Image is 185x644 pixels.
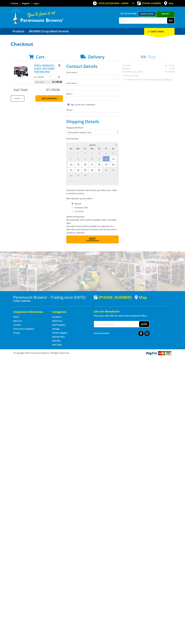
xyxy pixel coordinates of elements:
[82,173,88,178] span: 30
[75,147,81,150] span: Mo
[110,178,117,184] span: 11
[22,2,30,5] a: Go to the registration page
[72,210,73,212] input: Please select who will pick up the order.
[75,156,81,161] span: 8
[89,162,95,167] span: 17
[68,147,74,150] span: Su
[82,162,88,167] span: 16
[52,319,62,322] a: Go to the Machinery page
[82,156,88,161] span: 9
[66,137,119,140] label: Pick Up Date
[75,178,81,184] span: 6
[52,339,61,342] a: Go to the Skip Bins page
[34,64,55,73] a: PETROL GENERATOR - 8.5KVA - PEG7700EBP PURE SINE WAVE
[66,64,119,69] h2: Contact Details
[46,88,60,92] span: $1,159.00
[66,75,119,79] input: Please enter your first name.
[66,119,119,124] h2: Shipping Details
[34,80,63,84] p: Item total:
[94,330,149,336] div: Stay Connected
[82,151,88,156] span: 2
[103,156,109,161] span: 12
[52,335,65,338] a: Go to the Wheelie Bins page
[72,203,73,204] input: Please select who will pick up the order.
[96,151,102,156] span: 4
[13,64,29,80] img: PETROL GENERATOR - 8.5KVA - PEG7700EBP PURE SINE WAVE
[13,310,47,314] h5: Corporate Information
[75,151,81,156] span: 1
[66,112,119,117] input: Please enter your telephone number.
[36,54,45,60] span: Cart
[66,92,119,95] label: Email
[94,314,172,317] p: Keep up to date with the latest news and special offers.
[66,235,119,243] button: Next Confirm order
[11,28,26,35] a: Go to the Products page
[68,173,74,178] span: 28
[13,316,19,318] a: Go to the Home page
[110,151,117,156] span: 6
[52,310,86,314] h5: Categories
[66,197,119,200] label: Who will pick up the order?
[13,323,21,326] a: Go to the Contact page
[89,151,95,156] span: 3
[99,2,128,5] span: OPEN [DATE]
[96,162,102,167] span: 18
[167,18,174,23] button: Go
[52,343,62,346] a: Go to the Gift Cards page
[74,201,82,206] label: Myself
[58,64,60,67] a: Remove from cart
[82,147,88,150] span: Tu
[155,30,164,33] span: (1 item)
[112,2,128,5] span: 8:00am - 4:00pm
[89,147,95,150] span: We
[89,144,96,146] span: [DATE]
[145,351,172,356] img: PayPal, Mastercard, Visa accepted
[110,173,117,178] span: 4
[110,167,117,173] span: 27
[110,162,117,167] span: 20
[66,96,119,101] input: Please enter your email address.
[34,75,48,79] p: $1,159.00
[13,299,91,303] p: [STREET_ADDRESS]
[103,173,109,178] span: 3
[66,71,119,74] label: First name
[74,205,89,210] label: Someone Else
[96,167,102,173] span: 25
[66,85,119,90] input: Please enter your last name.
[52,327,60,330] a: Go to the Storage page
[156,11,175,21] a: Mount [PERSON_NAME]
[35,95,63,102] a: Keep Shopping
[96,173,102,178] span: 2
[103,151,109,156] span: 5
[66,108,119,111] label: Phone
[89,178,95,184] span: 8
[75,167,81,173] span: 22
[72,207,73,208] input: Please select who will pick up the order.
[52,316,62,318] a: Go to the Hardware page
[89,173,95,178] span: 1
[13,319,22,322] a: Go to the About Us page
[70,103,95,106] label: Sign up for the newsletter
[52,323,65,326] a: Go to the Steel Supplies page
[75,173,81,178] span: 29
[72,240,113,242] span: Confirm order
[27,28,71,35] a: Go to the BROWNS Scrap Metal Services page
[74,209,85,214] label: A Courier
[13,331,20,334] a: Go to the Privacy page
[82,178,88,184] span: 7
[66,130,119,135] select: Please select a shipping method.
[11,95,24,102] a: Print
[13,295,91,299] h3: Paramount Browns' - Trading since [DATE]
[138,11,156,16] a: Gepps Cross
[66,189,117,195] em: Paramount Browns will contact you when your order is ready for pickup
[66,126,119,129] label: Shipping Method
[66,215,116,234] em: Photo ID Required. Non-preorder items will be available after 5 working days Pre-order items will...
[88,54,104,60] span: Delivery
[13,327,34,330] a: Go to the Terms and Conditions page
[96,147,102,150] span: Th
[75,162,81,167] span: 15
[33,2,39,5] a: Log in
[14,88,27,92] span: Sub Total
[103,178,109,184] span: 10
[94,310,172,313] h5: Join our Newsletter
